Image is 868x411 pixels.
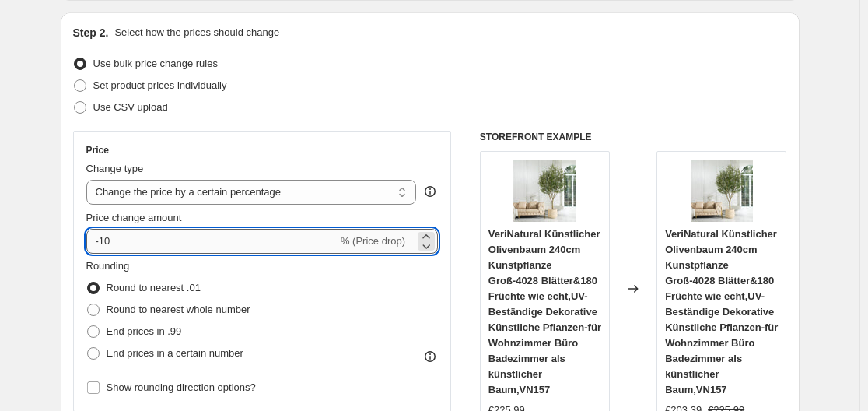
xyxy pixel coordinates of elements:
span: Use CSV upload [93,101,168,113]
span: End prices in a certain number [107,347,243,359]
span: Round to nearest .01 [107,282,201,293]
span: % (Price drop) [341,235,405,247]
div: help [422,184,438,199]
img: 91LyIg4n2GL_80x.jpg [691,160,753,222]
span: VeriNatural Künstlicher Olivenbaum 240cm Kunstpflanze Groß-4028 Blätter&180 Früchte wie echt,UV-B... [665,228,778,395]
h6: STOREFRONT EXAMPLE [480,131,787,143]
span: Use bulk price change rules [93,58,218,69]
span: Rounding [86,260,130,272]
span: Price change amount [86,212,182,223]
p: Select how the prices should change [114,25,279,40]
img: 91LyIg4n2GL_80x.jpg [513,160,576,222]
span: End prices in .99 [107,325,182,337]
span: Change type [86,163,144,174]
span: VeriNatural Künstlicher Olivenbaum 240cm Kunstpflanze Groß-4028 Blätter&180 Früchte wie echt,UV-B... [488,228,601,395]
h2: Step 2. [73,25,109,40]
span: Set product prices individually [93,79,227,91]
input: -15 [86,229,338,254]
span: Show rounding direction options? [107,381,256,393]
h3: Price [86,144,109,156]
span: Round to nearest whole number [107,304,250,315]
